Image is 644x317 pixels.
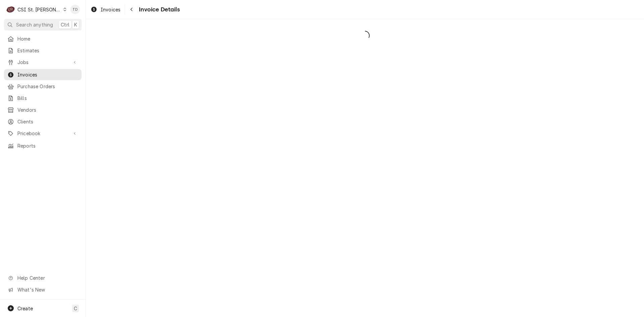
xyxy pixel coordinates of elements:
span: Create [17,306,33,311]
span: Help Center [17,274,77,281]
span: Clients [17,118,78,125]
a: Go to Jobs [4,57,82,68]
a: Invoices [88,4,123,15]
span: Home [17,35,78,42]
span: Jobs [17,59,68,66]
span: C [74,305,77,312]
span: K [74,21,77,28]
span: Reports [17,142,78,149]
div: C [6,5,15,14]
a: Purchase Orders [4,81,82,92]
a: Go to Pricebook [4,128,82,139]
span: Bills [17,95,78,102]
span: What's New [17,286,77,293]
a: Go to Help Center [4,272,82,283]
div: Tim Devereux's Avatar [70,5,80,14]
div: TD [70,5,80,14]
div: CSI St. [PERSON_NAME] [17,6,61,13]
span: Invoices [17,71,78,78]
span: Invoices [101,6,120,13]
a: Go to What's New [4,284,82,295]
a: Reports [4,140,82,151]
span: Purchase Orders [17,83,78,90]
span: Loading... [86,29,644,43]
a: Vendors [4,104,82,115]
a: Invoices [4,69,82,80]
a: Home [4,33,82,44]
div: CSI St. Louis's Avatar [6,5,15,14]
span: Estimates [17,47,78,54]
a: Clients [4,116,82,127]
span: Vendors [17,106,78,113]
button: Search anythingCtrlK [4,19,82,31]
span: Pricebook [17,130,68,137]
a: Bills [4,93,82,104]
button: Navigate back [126,4,137,15]
span: Search anything [16,21,53,28]
a: Estimates [4,45,82,56]
span: Invoice Details [137,5,179,14]
span: Ctrl [61,21,69,28]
